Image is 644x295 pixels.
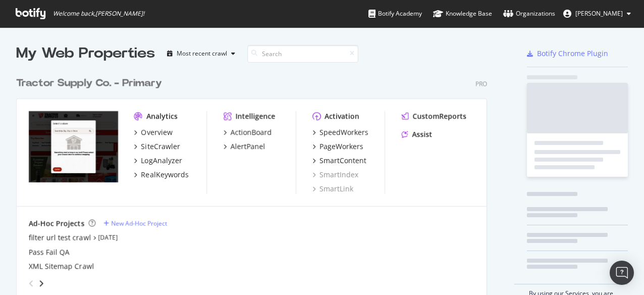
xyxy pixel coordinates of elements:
[312,170,358,180] a: SmartIndex
[401,111,466,121] a: CustomReports
[235,111,275,121] div: Intelligence
[141,141,180,152] div: SiteCrawler
[368,9,422,19] div: Botify Academy
[141,156,182,166] div: LogAnalyzer
[53,10,144,18] span: Welcome back, [PERSON_NAME] !
[575,9,623,18] span: Sara Hall
[29,233,91,243] a: filter url test crawl
[134,127,173,137] a: Overview
[319,127,368,137] div: SpeedWorkers
[98,233,118,242] a: [DATE]
[537,48,608,59] div: Botify Chrome Plugin
[319,141,363,152] div: PageWorkers
[29,247,70,257] a: Pass Fail QA
[111,219,167,228] div: New Ad-Hoc Project
[25,275,38,291] div: angle-left
[319,156,366,166] div: SmartContent
[247,45,358,63] input: Search
[16,76,166,90] a: Tractor Supply Co. - Primary
[312,156,366,166] a: SmartContent
[141,127,173,137] div: Overview
[555,6,639,22] button: [PERSON_NAME]
[38,278,45,288] div: angle-right
[103,219,167,228] a: New Ad-Hoc Project
[412,129,432,139] div: Assist
[527,48,608,59] a: Botify Chrome Plugin
[412,111,466,121] div: CustomReports
[312,184,353,194] a: SmartLink
[177,51,227,57] div: Most recent crawl
[163,45,239,62] button: Most recent crawl
[325,111,359,121] div: Activation
[16,76,162,90] div: Tractor Supply Co. - Primary
[401,129,432,139] a: Assist
[503,9,555,19] div: Organizations
[230,127,272,137] div: ActionBoard
[223,127,272,137] a: ActionBoard
[29,111,118,182] img: www.tractorsupply.com
[16,43,155,64] div: My Web Properties
[29,219,84,229] div: Ad-Hoc Projects
[146,111,178,121] div: Analytics
[134,141,180,152] a: SiteCrawler
[475,79,487,88] div: Pro
[223,141,265,152] a: AlertPanel
[610,261,634,285] div: Open Intercom Messenger
[230,141,265,152] div: AlertPanel
[141,170,189,180] div: RealKeywords
[134,156,182,166] a: LogAnalyzer
[29,261,94,271] a: XML Sitemap Crawl
[312,127,368,137] a: SpeedWorkers
[312,141,363,152] a: PageWorkers
[433,9,492,19] div: Knowledge Base
[134,170,189,180] a: RealKeywords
